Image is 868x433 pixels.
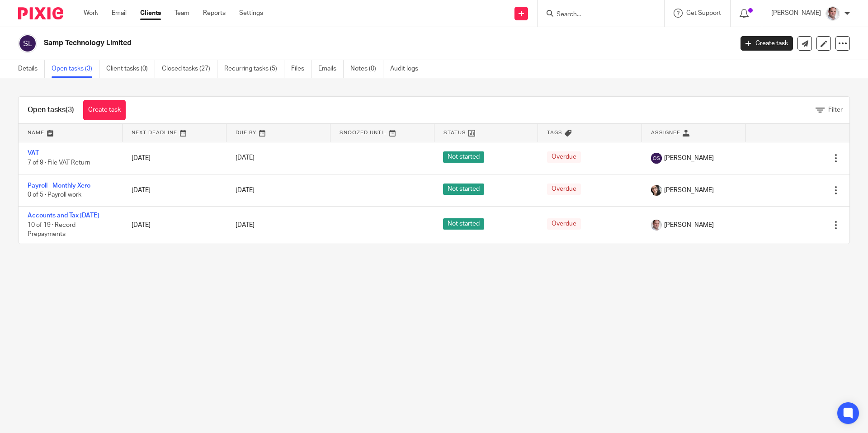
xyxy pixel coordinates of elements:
[106,60,155,78] a: Client tasks (0)
[66,106,74,113] span: (3)
[18,7,63,19] img: Pixie
[771,9,821,18] p: [PERSON_NAME]
[28,222,75,238] span: 10 of 19 · Record Prepayments
[239,9,263,18] a: Settings
[664,221,714,230] span: [PERSON_NAME]
[651,220,662,231] img: Munro%20Partners-3202.jpg
[224,60,284,78] a: Recurring tasks (5)
[340,130,387,135] span: Snoozed Until
[664,154,714,163] span: [PERSON_NAME]
[236,187,255,193] span: [DATE]
[651,153,662,164] img: svg%3E
[123,207,226,244] td: [DATE]
[28,212,99,219] a: Accounts and Tax [DATE]
[291,60,311,78] a: Files
[443,184,484,195] span: Not started
[443,218,484,230] span: Not started
[826,6,840,21] img: Munro%20Partners-3202.jpg
[443,130,466,135] span: Status
[686,10,721,16] span: Get Support
[18,60,45,78] a: Details
[203,9,226,18] a: Reports
[556,11,637,19] input: Search
[443,151,484,163] span: Not started
[18,34,37,53] img: svg%3E
[664,186,714,195] span: [PERSON_NAME]
[236,222,255,228] span: [DATE]
[547,218,581,230] span: Overdue
[112,9,127,18] a: Email
[28,150,39,156] a: VAT
[123,174,226,206] td: [DATE]
[140,9,161,18] a: Clients
[162,60,217,78] a: Closed tasks (27)
[28,105,74,115] h1: Open tasks
[350,60,383,78] a: Notes (0)
[44,38,590,48] h2: Samp Technology Limited
[318,60,344,78] a: Emails
[236,155,255,161] span: [DATE]
[741,36,793,51] a: Create task
[84,9,98,18] a: Work
[175,9,189,18] a: Team
[828,107,843,113] span: Filter
[390,60,425,78] a: Audit logs
[28,183,90,189] a: Payroll - Monthly Xero
[123,142,226,174] td: [DATE]
[83,100,126,120] a: Create task
[547,151,581,163] span: Overdue
[28,192,81,198] span: 0 of 5 · Payroll work
[547,184,581,195] span: Overdue
[28,160,90,166] span: 7 of 9 · File VAT Return
[547,130,562,135] span: Tags
[651,185,662,196] img: me%20(1).jpg
[52,60,99,78] a: Open tasks (3)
